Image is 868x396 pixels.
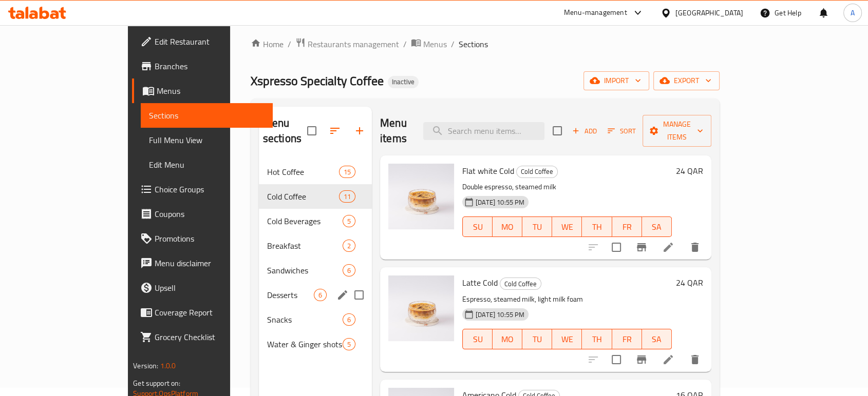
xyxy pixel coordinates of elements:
div: Menu-management [564,7,627,19]
span: Select section [546,120,568,142]
button: MO [493,216,522,237]
div: Inactive [388,76,419,88]
a: Full Menu View [141,128,273,152]
span: Manage items [651,118,703,144]
span: Upsell [155,282,265,294]
span: Hot Coffee [267,166,339,178]
span: Latte Cold [462,275,498,290]
nav: Menu sections [259,155,372,361]
button: FR [612,329,642,349]
span: TU [526,332,548,347]
button: Add [568,123,601,139]
span: Menus [423,38,447,50]
span: 6 [343,266,355,275]
a: Coupons [132,202,273,226]
span: Sandwiches [267,264,343,276]
span: Sort [608,125,636,137]
a: Sections [141,103,273,128]
span: FR [616,332,638,347]
span: export [662,74,711,87]
div: items [339,190,355,203]
button: TH [582,329,612,349]
span: [DATE] 10:55 PM [471,197,529,207]
span: SU [467,332,488,347]
span: A [851,7,855,18]
div: Breakfast2 [259,233,372,258]
span: 11 [339,192,355,202]
span: Coupons [155,208,265,220]
span: Get support on: [133,377,180,390]
button: Branch-specific-item [629,235,654,260]
span: MO [497,332,518,347]
button: FR [612,216,642,237]
button: SA [642,216,672,237]
span: Branches [155,60,265,72]
div: Water & Ginger shots5 [259,332,372,357]
a: Restaurants management [295,37,399,51]
span: Menus [157,85,265,97]
span: Cold Coffee [517,166,557,177]
span: Inactive [388,77,419,86]
a: Edit menu item [662,241,674,253]
h2: Menu items [380,115,411,146]
button: export [653,71,720,90]
button: MO [493,329,522,349]
button: TH [582,216,612,237]
div: Desserts6edit [259,283,372,307]
span: Breakfast [267,240,343,252]
button: WE [552,329,582,349]
a: Grocery Checklist [132,325,273,349]
span: WE [556,332,578,347]
span: Xspresso Specialty Coffee [251,69,384,92]
span: Menu disclaimer [155,257,265,269]
span: Full Menu View [149,134,265,146]
span: Flat white Cold [462,163,514,179]
span: Coverage Report [155,306,265,319]
span: Select all sections [301,120,323,142]
button: import [583,71,649,90]
a: Menu disclaimer [132,251,273,275]
div: Sandwiches6 [259,258,372,283]
h6: 24 QAR [676,275,703,290]
span: 6 [314,290,326,300]
span: Promotions [155,232,265,245]
span: Sections [149,109,265,122]
button: edit [335,287,350,303]
span: Edit Restaurant [155,35,265,48]
span: Cold Beverages [267,215,343,227]
span: Cold Coffee [267,190,339,203]
button: Manage items [643,115,711,147]
span: Grocery Checklist [155,331,265,343]
span: 2 [343,241,355,251]
h6: 24 QAR [676,164,703,178]
span: SA [646,332,668,347]
a: Choice Groups [132,177,273,202]
button: Branch-specific-item [629,347,654,372]
span: Select to update [606,236,627,258]
li: / [288,38,291,50]
span: Desserts [267,289,314,301]
div: [GEOGRAPHIC_DATA] [675,7,743,18]
li: / [451,38,455,50]
button: delete [683,347,707,372]
a: Edit menu item [662,353,674,366]
span: TH [586,220,608,234]
span: 5 [343,340,355,349]
a: Edit Menu [141,152,273,177]
button: SU [462,329,493,349]
span: FR [616,220,638,234]
div: items [343,338,355,350]
span: Water & Ginger shots [267,338,343,350]
span: Edit Menu [149,159,265,171]
span: 6 [343,315,355,325]
span: Snacks [267,313,343,326]
div: items [343,215,355,227]
span: Version: [133,359,158,372]
button: SA [642,329,672,349]
span: Cold Coffee [500,278,541,290]
button: TU [522,329,552,349]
